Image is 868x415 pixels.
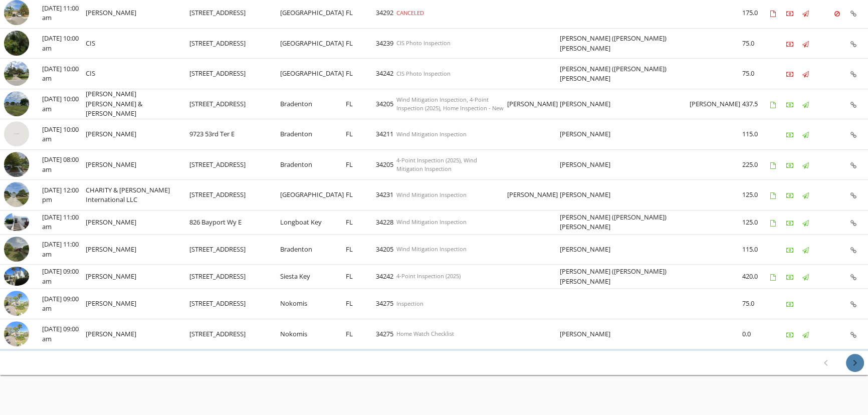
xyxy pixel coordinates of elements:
td: 34242 [376,265,396,289]
td: 34205 [376,234,396,265]
td: [GEOGRAPHIC_DATA] [280,28,346,59]
span: Home Watch Checklist [396,330,454,337]
span: Wind Mitigation Inspection [396,130,467,138]
td: 34275 [376,319,396,349]
td: [DATE] 11:00 am [42,210,86,234]
span: 4-Point Inspection (2025), Wind Mitigation Inspection [396,156,477,172]
td: Bradenton [280,119,346,150]
td: [DATE] 08:00 am [42,149,86,180]
td: [PERSON_NAME] ([PERSON_NAME]) [PERSON_NAME] [560,59,690,89]
td: CIS [86,28,189,59]
button: Next page [846,354,864,372]
td: 34205 [376,89,396,119]
td: 125.0 [742,180,770,211]
td: 125.0 [742,210,770,234]
td: FL [346,28,376,59]
td: [PERSON_NAME] [560,180,690,211]
td: [STREET_ADDRESS] [189,265,280,289]
img: streetview [4,121,29,146]
td: [PERSON_NAME] [86,210,189,234]
td: [STREET_ADDRESS] [189,149,280,180]
td: [DATE] 12:00 pm [42,180,86,211]
td: [PERSON_NAME] [86,265,189,289]
td: CHARITY & [PERSON_NAME] International LLC [86,180,189,211]
td: [PERSON_NAME] [86,289,189,319]
td: 75.0 [742,289,770,319]
td: FL [346,289,376,319]
td: 34228 [376,210,396,234]
td: FL [346,89,376,119]
td: 437.5 [742,89,770,119]
td: [PERSON_NAME] [PERSON_NAME] & [PERSON_NAME] [86,89,189,119]
td: [PERSON_NAME] [86,234,189,265]
td: [PERSON_NAME] [507,89,560,119]
td: Nokomis [280,289,346,319]
img: 9306189%2Fcover_photos%2FyCJZgdnBu2MQbjMDfcr5%2Fsmall.jpeg [4,267,29,286]
td: [DATE] 11:00 am [42,234,86,265]
span: CANCELED [396,9,424,17]
td: 9723 53rd Ter E [189,119,280,150]
img: streetview [4,152,29,177]
span: 4-Point Inspection (2025) [396,272,461,280]
td: [STREET_ADDRESS] [189,59,280,89]
td: 75.0 [742,28,770,59]
td: [STREET_ADDRESS] [189,289,280,319]
img: streetview [4,182,29,207]
td: FL [346,234,376,265]
td: Bradenton [280,149,346,180]
td: 34275 [376,289,396,319]
td: 115.0 [742,119,770,150]
td: FL [346,319,376,349]
img: streetview [4,31,29,56]
td: [PERSON_NAME] [507,180,560,211]
td: 34231 [376,180,396,211]
td: 826 Bayport Wy E [189,210,280,234]
i: chevron_right [849,357,861,369]
td: 75.0 [742,59,770,89]
td: Longboat Key [280,210,346,234]
span: Inspection [396,300,423,307]
td: [DATE] 10:00 am [42,89,86,119]
td: FL [346,59,376,89]
td: [PERSON_NAME] [560,89,690,119]
td: [PERSON_NAME] ([PERSON_NAME]) [PERSON_NAME] [560,210,690,234]
td: 420.0 [742,265,770,289]
td: [PERSON_NAME] [690,89,742,119]
img: streetview [4,91,29,116]
td: [STREET_ADDRESS] [189,28,280,59]
td: 34239 [376,28,396,59]
td: FL [346,180,376,211]
td: FL [346,119,376,150]
td: [PERSON_NAME] [560,319,690,349]
img: streetview [4,237,29,262]
td: [PERSON_NAME] ([PERSON_NAME]) [PERSON_NAME] [560,265,690,289]
td: FL [346,210,376,234]
td: [PERSON_NAME] [86,319,189,349]
img: streetview [4,321,29,346]
td: [STREET_ADDRESS] [189,319,280,349]
td: [STREET_ADDRESS] [189,89,280,119]
span: Wind Mitigation Inspection [396,218,467,226]
td: [DATE] 10:00 am [42,119,86,150]
td: [GEOGRAPHIC_DATA] [280,180,346,211]
span: Wind Mitigation Inspection [396,191,467,198]
span: CIS Photo Inspection [396,70,451,77]
td: Siesta Key [280,265,346,289]
img: streetview [4,291,29,316]
td: [DATE] 10:00 am [42,28,86,59]
td: 34211 [376,119,396,150]
td: [DATE] 09:00 am [42,319,86,349]
td: 115.0 [742,234,770,265]
span: CIS Photo Inspection [396,39,451,47]
td: [PERSON_NAME] [86,119,189,150]
td: FL [346,149,376,180]
td: 0.0 [742,319,770,349]
td: Nokomis [280,319,346,349]
td: [STREET_ADDRESS] [189,180,280,211]
span: Wind Mitigation Inspection [396,245,467,253]
td: [DATE] 09:00 am [42,289,86,319]
img: 9311683%2Fcover_photos%2FRPUmTlkQmJF2CNCjKXIR%2Fsmall.jpeg [4,213,29,232]
td: [PERSON_NAME] [86,149,189,180]
td: FL [346,265,376,289]
td: Bradenton [280,89,346,119]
